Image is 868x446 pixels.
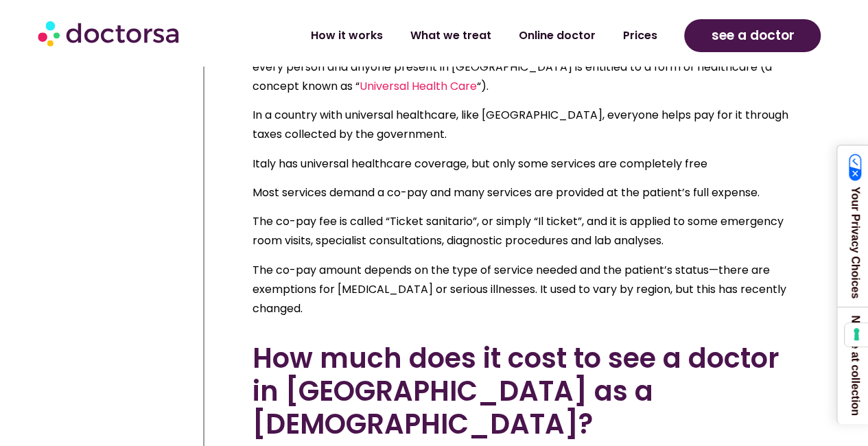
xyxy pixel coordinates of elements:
span: “). [477,78,489,94]
button: Your consent preferences for tracking technologies [845,323,868,347]
a: Universal Health Care [360,78,477,94]
a: What we treat [396,20,504,51]
p: In a country with universal healthcare, like [GEOGRAPHIC_DATA], everyone helps pay for it through... [253,106,802,144]
a: see a doctor [684,19,821,52]
a: Prices [609,20,670,51]
p: Italy has universal healthcare coverage, but only some services are completely free [253,154,802,174]
img: California Consumer Privacy Act (CCPA) Opt-Out Icon [849,154,862,181]
p: The co-pay amount depends on the type of service needed and the patient’s status—there are exempt... [253,261,802,318]
p: The co-pay fee is called “Ticket sanitario”, or simply “Il ticket”, and it is applied to some eme... [253,212,802,250]
a: Online doctor [504,20,609,51]
p: Most services demand a co-pay and many services are provided at the patient’s full expense. [253,183,802,202]
span: Healthcare in [GEOGRAPHIC_DATA] is provided to anyone with a mixed public and private system ( Na... [253,21,784,94]
nav: Menu [233,20,671,51]
a: How it works [296,20,396,51]
span: see a doctor [711,25,794,47]
h2: How much does it cost to see a doctor in [GEOGRAPHIC_DATA] as a [DEMOGRAPHIC_DATA]? [253,342,802,441]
